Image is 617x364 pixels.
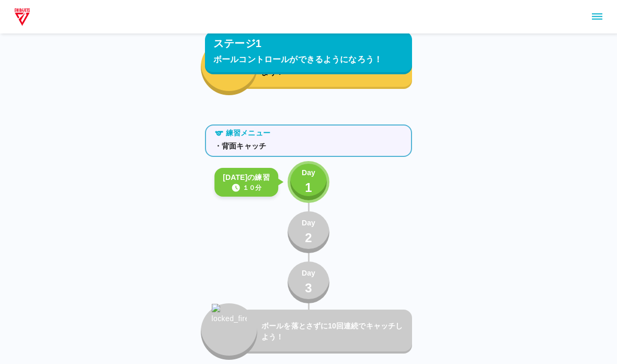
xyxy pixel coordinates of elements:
p: Day [302,218,315,229]
button: Day3 [288,261,329,303]
button: fire_icon [201,39,257,95]
img: locked_fire_icon [212,304,247,347]
img: dummy [13,6,32,27]
p: [DATE]の練習 [223,172,270,183]
p: 3 [305,279,312,298]
p: Day [302,268,315,279]
p: ステージ1 [213,36,261,51]
button: sidemenu [588,8,606,26]
button: Day1 [288,161,329,203]
p: 練習メニュー [226,128,270,139]
p: ・背面キャッチ [214,141,403,152]
p: 2 [305,229,312,247]
p: Day [302,167,315,178]
button: Day2 [288,211,329,253]
button: locked_fire_icon [201,303,257,360]
p: 1 [305,178,312,197]
p: ボールを落とさずに10回連続でキャッチしよう！ [261,321,408,343]
p: １０分 [243,183,261,192]
p: ボールコントロールができるようになろう！ [213,53,404,66]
